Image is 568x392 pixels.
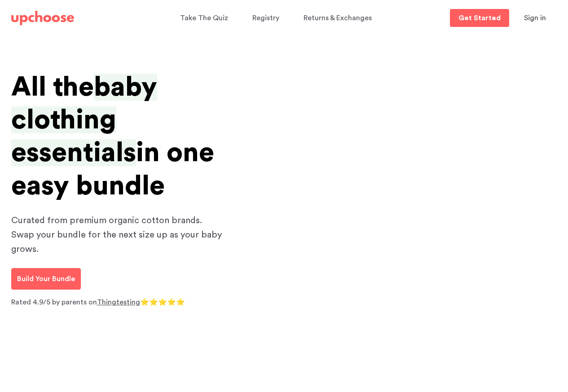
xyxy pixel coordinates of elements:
[458,14,501,22] p: Get Started
[140,299,185,306] span: ⭐⭐⭐⭐⭐
[513,9,557,27] button: Sign in
[11,268,81,290] a: Build Your Bundle
[11,9,74,27] a: UpChoose
[304,9,374,27] a: Returns & Exchanges
[97,299,140,306] a: Thingtesting
[11,11,74,25] img: UpChoose
[11,213,227,256] p: Curated from premium organic cotton brands. Swap your bundle for the next size up as your baby gr...
[252,14,279,22] span: Registry
[11,299,97,306] span: Rated 4.9/5 by parents on
[180,9,231,27] a: Take The Quiz
[11,139,214,199] span: in one easy bundle
[180,14,228,22] span: Take The Quiz
[11,74,157,166] span: baby clothing essentials
[304,14,372,22] span: Returns & Exchanges
[252,9,282,27] a: Registry
[524,14,546,22] span: Sign in
[17,273,75,284] p: Build Your Bundle
[450,9,509,27] a: Get Started
[11,74,94,101] span: All the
